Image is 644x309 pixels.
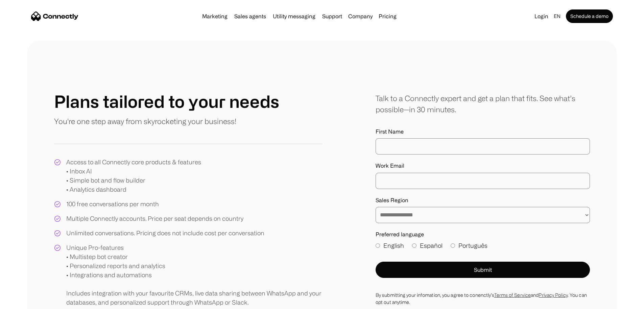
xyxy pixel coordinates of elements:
[14,297,41,307] ul: Language list
[348,11,373,21] div: Company
[376,231,590,238] label: Preferred language
[66,229,264,238] div: Unlimited conversations. Pricing does not include cost per conversation
[451,243,455,248] input: Português
[539,292,567,298] a: Privacy Policy
[412,241,443,250] label: Español
[376,197,590,204] label: Sales Region
[376,14,399,19] a: Pricing
[54,91,279,112] h1: Plans tailored to your needs
[451,241,487,250] label: Português
[54,116,236,127] p: You're one step away from skyrocketing your business!
[66,158,201,194] div: Access to all Connectly core products & features • Inbox AI • Simple bot and flow builder • Analy...
[554,11,560,21] div: en
[376,243,380,248] input: English
[566,9,613,23] a: Schedule a demo
[376,241,404,250] label: English
[532,11,551,21] a: Login
[232,14,269,19] a: Sales agents
[199,14,230,19] a: Marketing
[376,128,590,135] label: First Name
[66,214,243,223] div: Multiple Connectly accounts. Price per seat depends on country
[551,11,565,21] div: en
[7,296,41,307] aside: Language selected: English
[31,11,78,21] a: home
[376,262,590,278] button: Submit
[346,11,375,21] div: Company
[412,243,416,248] input: Español
[494,292,531,298] a: Terms of Service
[376,291,590,306] div: By submitting your infomation, you agree to conenctly’s and . You can opt out anytime.
[376,93,590,115] div: Talk to a Connectly expert and get a plan that fits. See what’s possible—in 30 minutes.
[376,163,590,169] label: Work Email
[319,14,345,19] a: Support
[270,14,318,19] a: Utility messaging
[66,199,159,209] div: 100 free conversations per month
[66,243,322,307] div: Unique Pro-features • Multistep bot creator • Personalized reports and analytics • Integrations a...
